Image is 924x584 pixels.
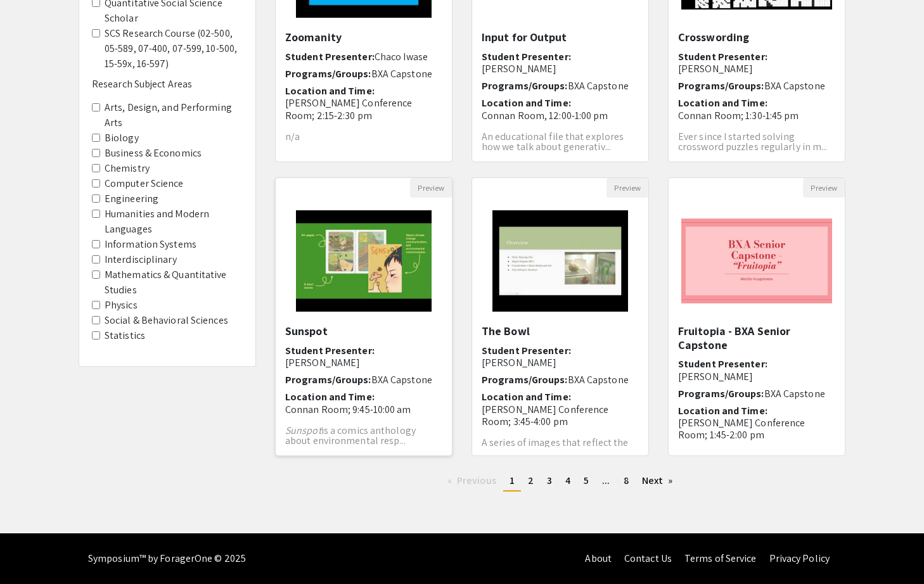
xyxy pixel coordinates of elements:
[275,177,452,456] div: Open Presentation <p>Sunspot</p>
[678,404,767,417] span: Location and Time:
[684,552,757,565] a: Terms of Service
[482,30,639,44] h5: Input for Output
[482,130,624,153] span: An educational file that explores how we talk about generativ...
[764,79,825,92] span: BXA Capstone
[565,474,570,487] span: 4
[285,390,375,403] span: Location and Time:
[568,79,629,92] span: BXA Capstone
[283,198,444,324] img: <p>Sunspot</p>
[678,130,828,153] span: Ever since I started solving crossword puzzles regularly in m...
[678,110,835,122] p: Connan Room; 1:30-1:45 pm
[769,552,830,565] a: Privacy Policy
[585,552,612,565] a: About
[764,387,825,400] span: BXA Capstone
[457,474,496,487] span: Previous
[482,79,568,92] span: Programs/Groups:
[105,176,184,191] label: Computer Science
[285,373,371,386] span: Programs/Groups:
[371,67,432,80] span: BXA Capstone
[285,424,416,447] span: is a comics anthology about environmental resp...
[482,62,556,75] span: [PERSON_NAME]
[482,356,556,369] span: [PERSON_NAME]
[547,474,552,487] span: 3
[606,178,648,198] button: Preview
[472,177,649,456] div: Open Presentation <p>The Bowl</p>
[480,198,640,324] img: <p>The Bowl</p>
[375,50,428,63] span: Chaco Iwase
[105,130,139,146] label: Biology
[624,474,629,487] span: 8
[669,206,845,316] img: <p>Fruitopia - BXA Senior Capstone</p>
[105,313,228,328] label: Social & Behavioral Sciences
[105,191,158,206] label: Engineering
[410,178,452,198] button: Preview
[105,298,138,313] label: Physics
[482,96,571,110] span: Location and Time:
[678,79,764,92] span: Programs/Groups:
[105,100,243,130] label: Arts, Design, and Performing Arts
[678,51,835,75] h6: Student Presenter:
[105,252,177,267] label: Interdisciplinary
[285,345,442,369] h6: Student Presenter:
[105,206,243,237] label: Humanities and Modern Languages
[285,403,442,416] p: Connan Room; 9:45-10:00 am
[285,51,442,63] h6: Student Presenter:
[678,96,767,110] span: Location and Time:
[803,178,845,198] button: Preview
[285,324,442,338] h5: Sunspot
[482,110,639,122] p: Connan Room, 12:00-1:00 pm
[285,132,442,142] p: n/a
[285,424,321,437] em: Sunspot
[584,474,589,487] span: 5
[510,474,515,487] span: 1
[285,30,442,44] h5: Zoomanity
[482,390,571,403] span: Location and Time:
[88,533,246,584] div: Symposium™ by ForagerOne © 2025
[371,373,432,386] span: BXA Capstone
[105,26,243,72] label: SCS Research Course (02-500, 05-589, 07-400, 07-599, 10-500, 15-59x, 16-597)
[568,373,629,386] span: BXA Capstone
[668,177,845,456] div: Open Presentation <p>Fruitopia - BXA Senior Capstone</p>
[92,78,243,90] h6: Research Subject Areas
[105,161,150,176] label: Chemistry
[624,552,672,565] a: Contact Us
[678,30,835,44] h5: Crosswording
[105,146,202,161] label: Business & Economics
[105,328,145,343] label: Statistics
[678,324,835,352] h5: Fruitopia - BXA Senior Capstone
[678,417,835,441] p: [PERSON_NAME] Conference Room; 1:45-2:00 pm
[482,373,568,386] span: Programs/Groups:
[285,97,442,121] p: [PERSON_NAME] Conference Room; 2:15-2:30 pm
[285,356,360,369] span: [PERSON_NAME]
[482,324,639,338] h5: The Bowl
[275,471,845,492] ul: Pagination
[285,84,375,98] span: Location and Time:
[482,51,639,75] h6: Student Presenter:
[482,345,639,369] h6: Student Presenter:
[678,358,835,382] h6: Student Presenter:
[482,438,639,468] p: A series of images that reflect the dining rituals of people and explore the power dynamics they ...
[678,62,753,75] span: [PERSON_NAME]
[678,370,753,383] span: [PERSON_NAME]
[10,527,54,574] iframe: Chat
[105,267,243,298] label: Mathematics & Quantitative Studies
[482,403,639,428] p: [PERSON_NAME] Conference Room; 3:45-4:00 pm
[678,387,764,400] span: Programs/Groups:
[105,237,196,252] label: Information Systems
[528,474,534,487] span: 2
[602,474,610,487] span: ...
[285,67,371,80] span: Programs/Groups:
[636,471,679,490] a: Next page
